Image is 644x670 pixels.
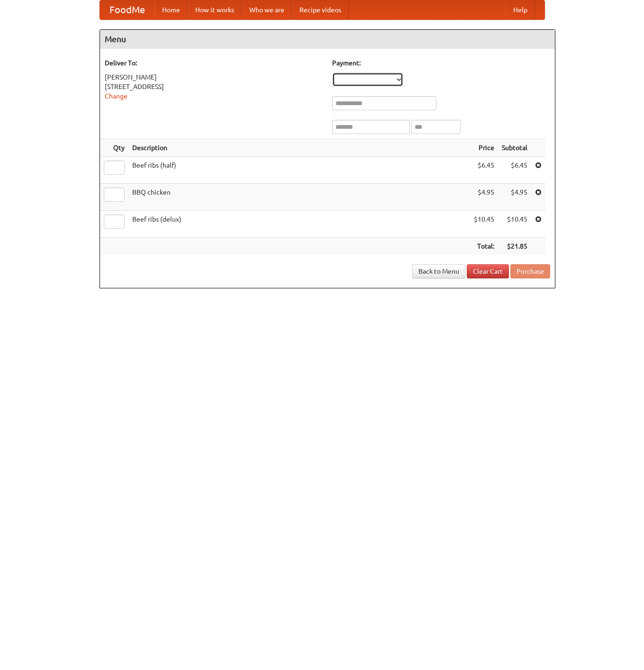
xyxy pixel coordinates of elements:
h5: Payment: [332,58,550,68]
td: $10.45 [470,211,498,238]
h4: Menu [100,30,555,49]
div: [STREET_ADDRESS] [105,82,323,91]
th: Qty [100,139,128,157]
a: Home [154,0,188,19]
a: How it works [188,0,242,19]
td: $6.45 [470,157,498,184]
td: Beef ribs (delux) [128,211,470,238]
a: Recipe videos [292,0,349,19]
th: Subtotal [498,139,531,157]
td: Beef ribs (half) [128,157,470,184]
td: $6.45 [498,157,531,184]
a: FoodMe [100,0,154,19]
a: Clear Cart [467,264,509,278]
td: BBQ chicken [128,184,470,211]
td: $4.95 [498,184,531,211]
div: [PERSON_NAME] [105,72,323,82]
a: Change [105,92,127,100]
th: Description [128,139,470,157]
td: $10.45 [498,211,531,238]
h5: Deliver To: [105,58,323,68]
td: $4.95 [470,184,498,211]
th: $21.85 [498,238,531,255]
a: Back to Menu [412,264,465,278]
a: Help [506,0,535,19]
th: Total: [470,238,498,255]
a: Who we are [242,0,292,19]
th: Price [470,139,498,157]
button: Purchase [510,264,550,278]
